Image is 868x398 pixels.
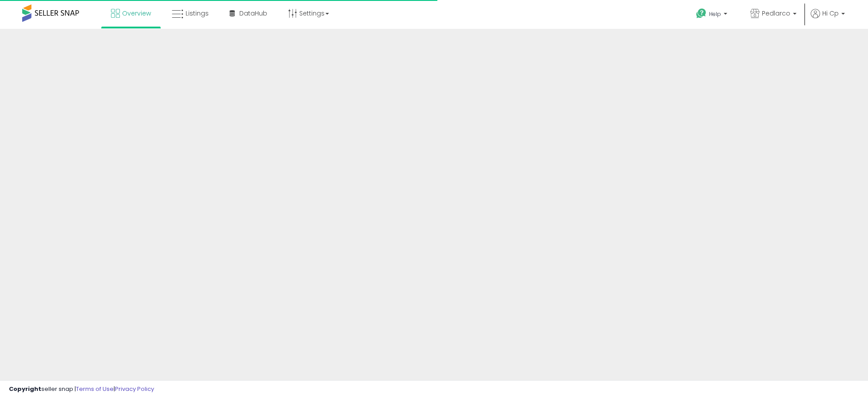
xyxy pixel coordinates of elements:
[709,10,721,18] span: Help
[122,9,151,18] span: Overview
[115,385,154,393] a: Privacy Policy
[689,1,736,29] a: Help
[76,385,114,393] a: Terms of Use
[186,9,209,18] span: Listings
[696,8,707,19] i: Get Help
[9,385,41,393] strong: Copyright
[822,9,839,18] span: Hi Cp
[9,385,154,394] div: seller snap | |
[762,9,790,18] span: Pedlarco
[811,9,845,29] a: Hi Cp
[239,9,267,18] span: DataHub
